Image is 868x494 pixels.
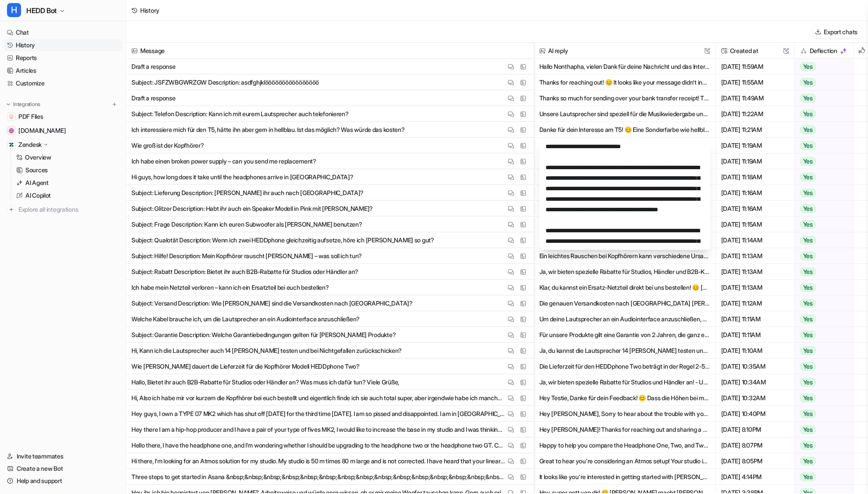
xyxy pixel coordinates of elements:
[795,264,849,280] button: Yes
[539,359,710,374] button: Die Lieferzeit für den HEDDphone Two beträgt in der Regel 2-5 Werktage mit UPS, sofern das Modell...
[800,394,816,402] span: Yes
[719,75,791,90] span: [DATE] 11:55AM
[795,138,849,153] button: Yes
[800,62,816,71] span: Yes
[719,90,791,106] span: [DATE] 11:49AM
[131,469,506,485] p: Three steps to get started in Asana &nbsp;‌&nbsp;‌&nbsp;‌&nbsp;‌&nbsp;‌&nbsp;‌&nbsp;‌&nbsp;‌&nbsp...
[539,437,710,453] button: Happy to help you compare the Headphone One, Two, and Two GT! Here’s a clear breakdown to help yo...
[795,374,849,390] button: Yes
[131,153,316,169] p: Ich habe einen broken power supply – can you send me replacement?
[140,6,159,15] div: History
[7,254,168,274] div: Katelin says…
[13,189,122,202] a: AI Copilot
[6,4,22,20] button: go back
[14,183,134,199] b: Settings > Billing
[131,343,402,359] p: Hi, Kann ich die Lautsprecher auch 14 [PERSON_NAME] testen und bei Nichtgefallen zurückschicken?
[131,406,506,422] p: Hey guys, I own a TYPE 07 MK2 which has shut off [DATE] for the third time [DATE]. I am so pissed...
[25,153,51,162] p: Overview
[52,256,135,264] div: joined the conversation
[719,359,791,374] span: [DATE] 10:35AM
[538,43,712,59] span: AI reply
[812,25,861,38] button: Export chats
[4,475,122,487] a: Help and support
[800,409,816,418] span: Yes
[539,453,710,469] button: Great to hear you're considering an Atmos setup! Your studio is quite large, and choosing the rig...
[795,248,849,264] button: Yes
[4,100,43,109] button: Integrations
[795,185,849,201] button: Yes
[9,142,14,147] img: Zendesk
[800,315,816,323] span: Yes
[13,164,122,176] a: Sources
[539,248,710,264] button: Ein leichtes Rauschen bei Kopfhörern kann verschiedene Ursachen haben. In vielen Fällen handelt e...
[4,39,122,51] a: History
[800,125,816,134] span: Yes
[810,43,837,59] h2: Deflection
[14,71,137,114] div: Great to hear things are looking good so far! I’ve passed your request to the team and will get b...
[25,191,51,200] p: AI Copilot
[131,359,360,374] p: Wie [PERSON_NAME] dauert die Lieferzeit für die Kopfhörer Modell HEDDphone Two?
[43,11,109,20] p: The team can also help
[9,114,14,119] img: PDF Files
[719,217,791,232] span: [DATE] 11:15AM
[800,441,816,450] span: Yes
[4,450,122,462] a: Invite teammates
[131,280,329,295] p: Ich habe mein Netzteil verloren – kann ich ein Ersatzteil bei euch bestellen?
[131,169,354,185] p: Hi guys, how long does it take until the headphones arrive in [GEOGRAPHIC_DATA]?
[131,75,319,90] p: Subject: JSFZWBGWRZGW Description: asdfghjklöööööööööööööööö
[18,112,43,121] span: PDF Files
[800,141,816,150] span: Yes
[795,359,849,374] button: Yes
[539,264,710,280] button: Ja, wir bieten spezielle Rabatte für Studios, Händler und B2B-Kunden an. In der Regel gibt es ein...
[43,4,74,11] h1: Operator
[131,59,176,75] p: Draft a response
[539,59,710,75] button: Hallo Nonthapha, vielen Dank für deine Nachricht und das Interesse an einer Zusammenarbeit mit HE...
[719,153,791,169] span: [DATE] 11:19AM
[13,101,40,108] p: Integrations
[800,94,816,103] span: Yes
[131,295,413,311] p: Subject: Versand Description: Wie [PERSON_NAME] sind die Versandkosten nach [GEOGRAPHIC_DATA]?
[131,311,360,327] p: Welche Kabel brauche ich, um die Lautsprecher an ein Audiointerface anzuschließen?
[4,77,122,89] a: Customize
[719,327,791,343] span: [DATE] 11:11AM
[795,217,849,232] button: Yes
[131,217,362,232] p: Subject: Frage Description: Kann ich euren Subwoofer als [PERSON_NAME] benutzen?
[52,257,73,263] b: Katelin
[154,4,170,19] div: Close
[13,151,122,163] a: Overview
[795,453,849,469] button: Yes
[795,232,849,248] button: Yes
[719,390,791,406] span: [DATE] 10:32AM
[4,64,122,77] a: Articles
[131,422,506,437] p: Hey there I am a hip-hop producer and I have a pair of your type of fives MK2, I would like to in...
[14,114,137,209] div: To clarify, the orange "trial expired" banner appears when you hit the AI reply limit. Even if yo...
[719,406,791,422] span: [DATE] 10:40PM
[795,422,849,437] button: Yes
[795,327,849,343] button: Yes
[800,378,816,387] span: Yes
[5,101,11,107] img: expand menu
[795,169,849,185] button: Yes
[18,126,66,135] span: [DOMAIN_NAME]
[7,242,168,254] div: [DATE]
[28,287,35,294] button: Gif picker
[539,406,710,422] button: Hey [PERSON_NAME], Sorry to hear about the trouble with your Type 07 MK2—totally get how frustrat...
[539,327,710,343] button: Für unsere Produkte gilt eine Garantie von 2 Jahren, die ganz einfach auf 5 Jahre verlängert werd...
[131,201,373,217] p: Subject: Glitzer Description: Habt ihr auch ein Speaker Modell in Pink mit [PERSON_NAME]?
[795,90,849,106] button: Yes
[40,256,49,264] img: Profile image for Katelin
[719,43,791,59] span: Created at
[719,264,791,280] span: [DATE] 11:13AM
[800,283,816,292] span: Yes
[131,185,364,201] p: Subject: Lieferung Description: [PERSON_NAME] ihr auch nach [GEOGRAPHIC_DATA]?
[719,138,791,153] span: [DATE] 11:19AM
[795,153,849,169] button: Yes
[131,122,405,138] p: Ich interessiere mich für den T5, hätte ihn aber gern in hellblau. Ist das möglich? Was würde das...
[795,122,849,138] button: Yes
[800,252,816,260] span: Yes
[795,390,849,406] button: Yes
[795,343,849,359] button: Yes
[800,236,816,245] span: Yes
[539,311,710,327] button: Um deine Lautsprecher an ein Audiointerface anzuschließen, brauchst du in den meisten Fällen ganz...
[800,457,816,466] span: Yes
